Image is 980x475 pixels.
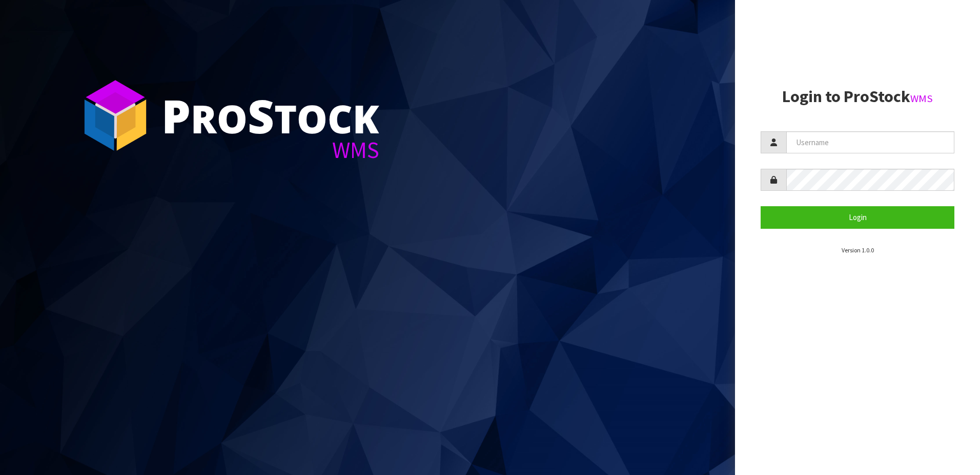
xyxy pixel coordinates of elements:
small: WMS [910,92,933,105]
div: WMS [161,138,379,162]
h2: Login to ProStock [761,88,954,106]
input: Username [786,131,954,153]
small: Version 1.0.0 [842,246,874,254]
img: ProStock Cube [77,77,154,154]
div: ro tock [161,92,379,138]
span: S [248,84,274,147]
button: Login [761,206,954,228]
span: P [161,84,191,147]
